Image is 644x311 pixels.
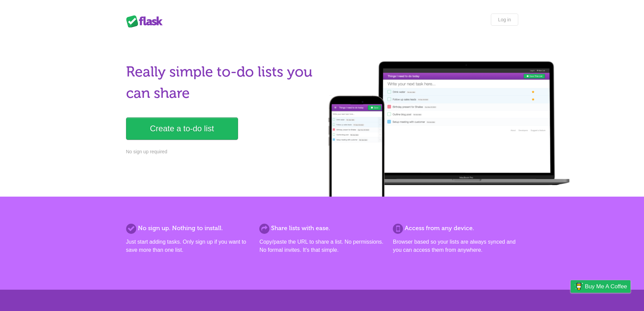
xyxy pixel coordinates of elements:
a: Buy me a coffee [571,280,630,293]
img: Buy me a coffee [574,281,583,292]
h2: Share lists with ease. [259,224,384,233]
h2: Access from any device. [393,224,518,233]
a: Create a to-do list [126,117,238,140]
a: Log in [491,14,518,26]
h2: No sign up. Nothing to install. [126,224,251,233]
div: Flask Lists [126,15,167,27]
h1: Really simple to-do lists you can share [126,61,318,104]
p: Copy/paste the URL to share a list. No permissions. No formal invites. It's that simple. [259,238,384,254]
p: Just start adding tasks. Only sign up if you want to save more than one list. [126,238,251,254]
p: Browser based so your lists are always synced and you can access them from anywhere. [393,238,518,254]
span: Buy me a coffee [585,281,627,292]
p: No sign up required [126,148,318,155]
